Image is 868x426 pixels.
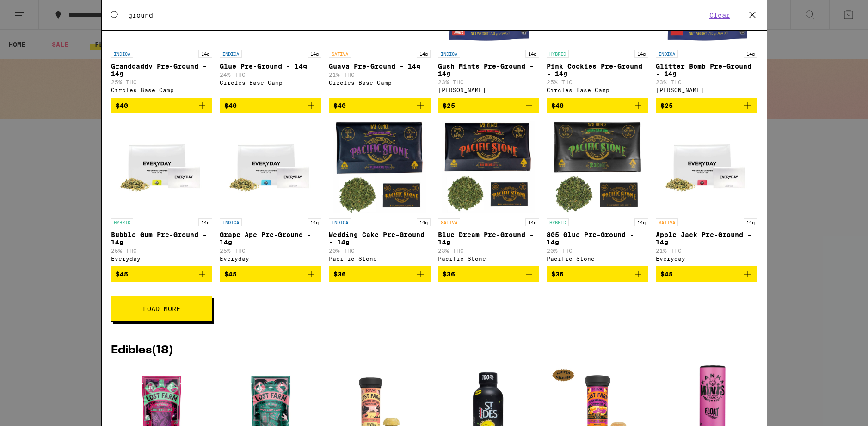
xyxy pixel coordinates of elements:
p: SATIVA [656,218,678,226]
p: INDICA [220,218,242,226]
button: Load More [111,296,212,322]
p: 14g [744,218,757,226]
p: INDICA [656,50,678,58]
p: 25% THC [220,248,321,254]
a: Open page for Wedding Cake Pre-Ground - 14g from Pacific Stone [329,121,431,266]
p: Apple Jack Pre-Ground - 14g [656,231,757,246]
span: $25 [660,102,673,109]
span: $40 [224,102,237,109]
span: Load More [143,306,180,312]
img: Pacific Stone - Wedding Cake Pre-Ground - 14g [333,121,426,213]
p: Pink Cookies Pre-Ground - 14g [547,63,648,77]
span: $25 [443,102,455,109]
div: Circles Base Camp [329,80,431,86]
button: Add to bag [220,266,321,282]
span: $36 [443,270,455,278]
span: $45 [224,270,237,278]
img: Everyday - Grape Ape Pre-Ground - 14g [224,121,317,213]
button: Add to bag [656,266,757,282]
p: Gush Mints Pre-Ground - 14g [438,63,540,77]
p: INDICA [220,50,242,58]
p: SATIVA [329,50,351,58]
a: Open page for Grape Ape Pre-Ground - 14g from Everyday [220,121,321,266]
img: Everyday - Apple Jack Pre-Ground - 14g [660,121,753,213]
button: Add to bag [329,98,431,113]
a: Open page for Apple Jack Pre-Ground - 14g from Everyday [656,121,757,266]
p: 14g [634,50,648,58]
button: Add to bag [111,98,213,113]
p: 20% THC [547,248,648,254]
p: 14g [634,218,648,226]
span: $40 [551,102,564,109]
p: HYBRID [547,218,569,226]
button: Add to bag [111,266,213,282]
p: 20% THC [329,248,431,254]
p: 805 Glue Pre-Ground - 14g [547,231,648,246]
p: 21% THC [656,248,757,254]
a: Open page for 805 Glue Pre-Ground - 14g from Pacific Stone [547,121,648,266]
p: 25% THC [111,79,213,85]
p: 14g [417,218,431,226]
img: Pacific Stone - 805 Glue Pre-Ground - 14g [551,121,644,213]
div: Everyday [111,256,213,262]
p: 25% THC [111,248,213,254]
p: 14g [198,50,212,58]
button: Add to bag [547,98,648,113]
button: Add to bag [656,98,757,113]
span: $40 [116,102,128,109]
p: Guava Pre-Ground - 14g [329,63,431,70]
p: Wedding Cake Pre-Ground - 14g [329,231,431,246]
button: Add to bag [438,98,540,113]
p: 21% THC [329,72,431,78]
div: Circles Base Camp [111,87,213,93]
button: Add to bag [329,266,431,282]
div: Circles Base Camp [547,87,648,93]
p: Granddaddy Pre-Ground - 14g [111,63,213,77]
span: $36 [551,270,564,278]
div: Everyday [656,256,757,262]
div: Pacific Stone [547,256,648,262]
h2: Edibles ( 18 ) [111,345,757,356]
span: $40 [333,102,346,109]
p: INDICA [111,50,133,58]
p: 14g [417,50,431,58]
img: Everyday - Bubble Gum Pre-Ground - 14g [115,121,208,213]
div: Pacific Stone [438,256,540,262]
p: Grape Ape Pre-Ground - 14g [220,231,321,246]
p: 14g [525,218,539,226]
p: INDICA [329,218,351,226]
p: HYBRID [547,50,569,58]
p: 23% THC [656,79,757,85]
div: [PERSON_NAME] [656,87,757,93]
a: Open page for Blue Dream Pre-Ground - 14g from Pacific Stone [438,121,540,266]
p: 23% THC [438,79,540,85]
button: Add to bag [438,266,540,282]
div: Circles Base Camp [220,80,321,86]
p: 25% THC [547,79,648,85]
p: INDICA [438,50,460,58]
p: Glitter Bomb Pre-Ground - 14g [656,63,757,77]
button: Add to bag [220,98,321,113]
p: Blue Dream Pre-Ground - 14g [438,231,540,246]
p: 14g [308,50,321,58]
p: 24% THC [220,72,321,78]
p: 14g [525,50,539,58]
button: Clear [707,11,733,19]
div: Everyday [220,256,321,262]
div: [PERSON_NAME] [438,87,540,93]
p: 14g [308,218,321,226]
p: HYBRID [111,218,133,226]
p: 23% THC [438,248,540,254]
p: Bubble Gum Pre-Ground - 14g [111,231,213,246]
input: Search for products & categories [128,11,707,19]
span: $45 [660,270,673,278]
p: 14g [198,218,212,226]
button: Add to bag [547,266,648,282]
p: 14g [744,50,757,58]
a: Open page for Bubble Gum Pre-Ground - 14g from Everyday [111,121,213,266]
span: $36 [333,270,346,278]
img: Pacific Stone - Blue Dream Pre-Ground - 14g [442,121,535,213]
p: Glue Pre-Ground - 14g [220,63,321,70]
span: $45 [116,270,128,278]
p: SATIVA [438,218,460,226]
